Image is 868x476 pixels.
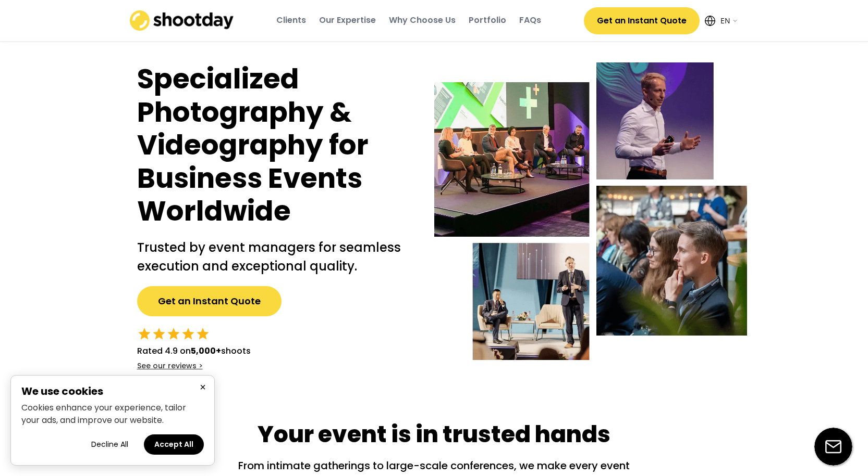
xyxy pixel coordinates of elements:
[137,62,413,228] h1: Specialized Photography & Videography for Business Events Worldwide
[705,16,715,26] img: Icon%20feather-globe%20%281%29.svg
[519,15,541,26] div: FAQs
[195,327,210,341] button: star
[584,7,700,34] button: Get an Instant Quote
[434,62,747,360] img: Event-hero-intl%402x.webp
[81,434,139,455] button: Decline all cookies
[469,15,506,26] div: Portfolio
[144,434,204,455] button: Accept all cookies
[137,238,413,276] h2: Trusted by event managers for seamless execution and exceptional quality.
[137,345,251,357] div: Rated 4.9 on shoots
[130,10,234,31] img: shootday_logo.png
[152,327,166,341] button: star
[137,361,203,371] div: See our reviews >
[21,402,204,427] p: Cookies enhance your experience, tailor your ads, and improve our website.
[814,428,852,466] img: email-icon%20%281%29.svg
[319,15,376,26] div: Our Expertise
[181,327,195,341] button: star
[197,381,209,394] button: Close cookie banner
[389,15,456,26] div: Why Choose Us
[137,286,282,316] button: Get an Instant Quote
[166,327,181,341] button: star
[137,327,152,341] button: star
[191,345,221,357] strong: 5,000+
[258,418,610,451] div: Your event is in trusted hands
[21,386,204,396] h2: We use cookies
[276,15,306,26] div: Clients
